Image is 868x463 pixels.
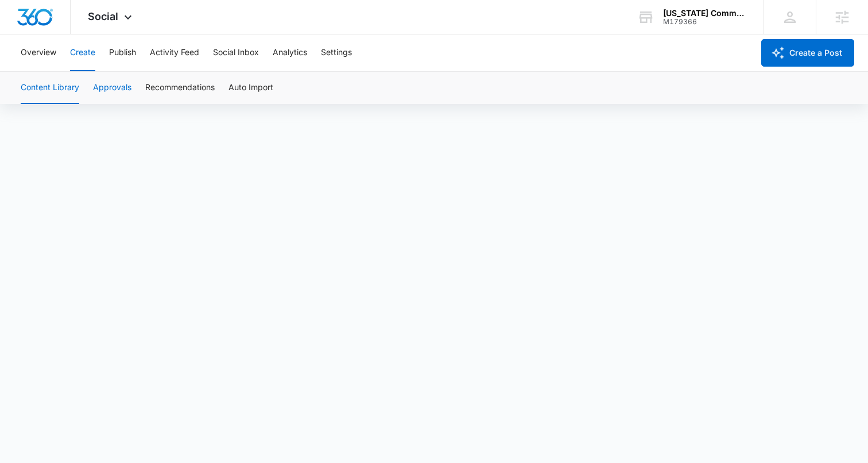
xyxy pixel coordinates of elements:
button: Create [70,34,95,71]
button: Activity Feed [150,34,199,71]
button: Create a Post [761,39,854,67]
button: Overview [21,34,56,71]
div: account name [663,9,747,18]
button: Recommendations [145,72,215,104]
button: Content Library [21,72,79,104]
button: Analytics [273,34,307,71]
button: Social Inbox [213,34,259,71]
button: Publish [109,34,136,71]
button: Approvals [93,72,131,104]
button: Auto Import [228,72,273,104]
div: account id [663,18,747,26]
span: Social [88,10,118,22]
button: Settings [321,34,352,71]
